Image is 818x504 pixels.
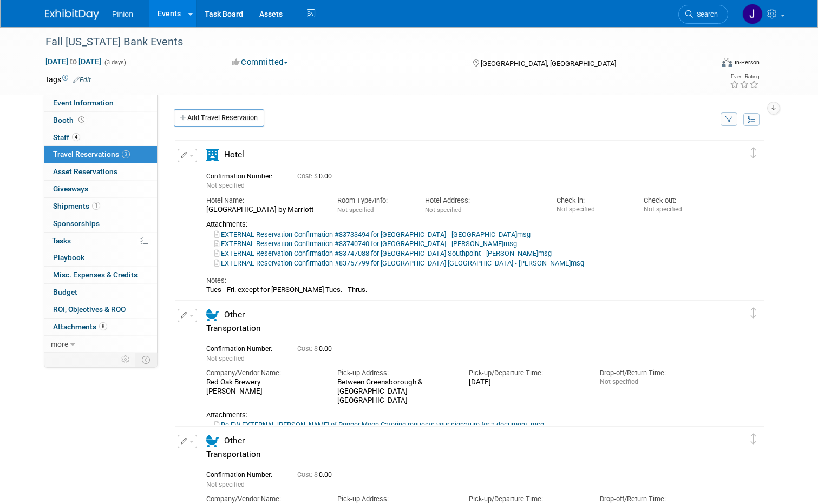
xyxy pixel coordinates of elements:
[206,342,281,353] div: Confirmation Number:
[206,435,219,447] i: Other Transportation
[469,368,584,378] div: Pick-up/Departure Time:
[214,421,544,429] a: Re FW EXTERNAL [PERSON_NAME] of Pepper Moon Catering requests your signature for a document..msg
[206,149,219,161] i: Hotel
[44,267,157,283] a: Misc. Expenses & Credits
[53,167,117,176] span: Asset Reservations
[68,57,78,66] span: to
[214,259,584,267] a: EXTERNAL Reservation Confirmation #83757799 for [GEOGRAPHIC_DATA] [GEOGRAPHIC_DATA] - [PERSON_NAM...
[469,378,584,387] div: [DATE]
[206,205,321,215] div: [GEOGRAPHIC_DATA] by Marriott
[425,206,461,214] span: Not specified
[44,319,157,335] a: Attachments8
[600,494,715,504] div: Drop-off/Return Time:
[52,236,71,245] span: Tasks
[751,434,756,445] i: Click and drag to move item
[51,340,68,348] span: more
[72,133,80,141] span: 4
[751,308,756,319] i: Click and drag to move item
[45,57,102,67] span: [DATE] [DATE]
[44,284,157,301] a: Budget
[53,305,126,314] span: ROI, Objectives & ROO
[297,173,319,180] span: Cost: $
[337,196,409,205] div: Room Type/Info:
[44,215,157,232] a: Sponsorships
[206,182,245,189] span: Not specified
[297,173,336,180] span: 0.00
[53,116,87,124] span: Booth
[206,368,321,378] div: Company/Vendor Name:
[644,205,715,214] div: Not specified
[44,233,157,249] a: Tasks
[206,378,321,396] div: Red Oak Brewery - [PERSON_NAME]
[297,471,336,479] span: 0.00
[722,58,732,67] img: Format-Inperson.png
[45,9,99,20] img: ExhibitDay
[678,5,728,24] a: Search
[53,288,77,296] span: Budget
[557,196,628,205] div: Check-in:
[44,198,157,215] a: Shipments1
[481,59,616,68] span: [GEOGRAPHIC_DATA], [GEOGRAPHIC_DATA]
[206,436,261,459] span: Other Transportation
[206,481,245,488] span: Not specified
[53,98,114,107] span: Event Information
[425,196,540,205] div: Hotel Address:
[206,468,281,479] div: Confirmation Number:
[644,196,715,205] div: Check-out:
[122,150,130,158] span: 3
[53,202,100,210] span: Shipments
[44,301,157,318] a: ROI, Objectives & ROO
[600,378,715,386] div: Not specified
[742,4,763,24] img: Jennifer Plumisto
[116,353,135,367] td: Personalize Event Tab Strip
[337,494,452,504] div: Pick-up Address:
[174,109,264,127] a: Add Travel Reservation
[214,249,552,257] a: EXTERNAL Reservation Confirmation #83747088 for [GEOGRAPHIC_DATA] Southpoint - [PERSON_NAME]msg
[42,32,699,52] div: Fall [US_STATE] Bank Events
[44,249,157,266] a: Playbook
[206,220,715,229] div: Attachments:
[206,411,715,420] div: Attachments:
[45,74,91,85] td: Tags
[99,322,107,330] span: 8
[44,95,157,111] a: Event Information
[337,378,452,405] div: Between Greensborough & [GEOGRAPHIC_DATA] [GEOGRAPHIC_DATA]
[44,112,157,129] a: Booth
[44,163,157,180] a: Asset Reservations
[214,240,517,248] a: EXTERNAL Reservation Confirmation #83740740 for [GEOGRAPHIC_DATA] - [PERSON_NAME]msg
[73,76,91,84] a: Edit
[103,59,126,66] span: (3 days)
[206,196,321,205] div: Hotel Name:
[53,150,130,158] span: Travel Reservations
[469,494,584,504] div: Pick-up/Departure Time:
[224,150,244,160] span: Hotel
[53,253,84,262] span: Playbook
[44,181,157,197] a: Giveaways
[600,368,715,378] div: Drop-off/Return Time:
[44,129,157,146] a: Staff4
[297,471,319,479] span: Cost: $
[53,270,138,279] span: Misc. Expenses & Credits
[112,10,133,18] span: Pinion
[206,276,715,286] div: Notes:
[53,184,88,193] span: Giveaways
[206,494,321,504] div: Company/Vendor Name:
[337,368,452,378] div: Pick-up Address:
[297,345,336,353] span: 0.00
[214,230,531,238] a: EXTERNAL Reservation Confirmation #83733494 for [GEOGRAPHIC_DATA] - [GEOGRAPHIC_DATA]msg
[228,57,292,68] button: Committed
[206,355,245,362] span: Not specified
[557,205,628,214] div: Not specified
[53,133,80,142] span: Staff
[53,219,100,228] span: Sponsorships
[206,309,219,321] i: Other Transportation
[206,169,281,181] div: Confirmation Number:
[337,206,374,214] span: Not specified
[206,310,261,333] span: Other Transportation
[751,148,756,158] i: Click and drag to move item
[297,345,319,353] span: Cost: $
[92,202,100,210] span: 1
[76,116,87,124] span: Booth not reserved yet
[730,74,759,79] div: Event Rating
[725,116,733,123] i: Filter by Traveler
